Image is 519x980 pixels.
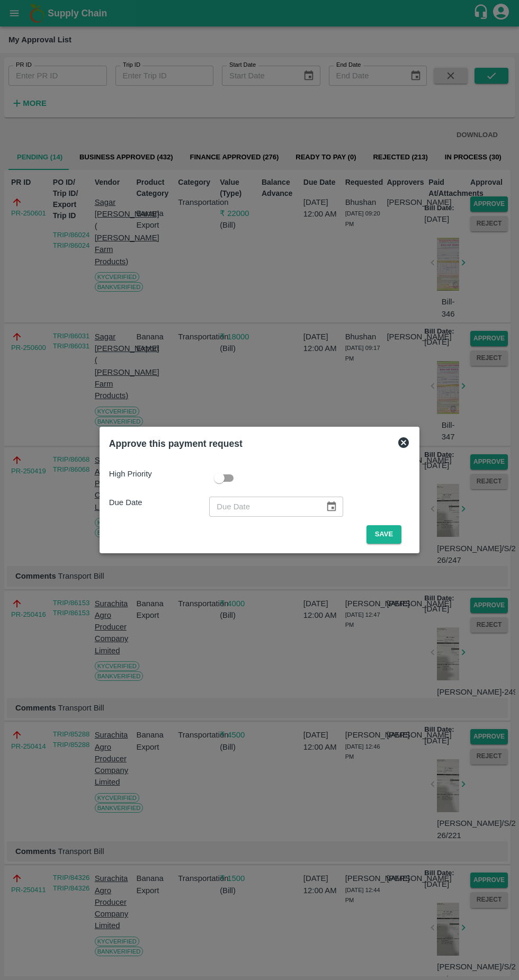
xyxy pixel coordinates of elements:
[109,468,209,480] p: High Priority
[366,525,401,544] button: Save
[109,438,243,449] b: Approve this payment request
[321,497,342,517] button: Choose date
[109,497,209,508] p: Due Date
[209,497,317,517] input: Due Date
